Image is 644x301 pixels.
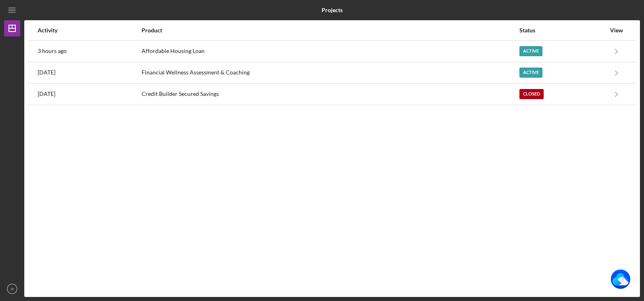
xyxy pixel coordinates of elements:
div: View [606,27,627,34]
b: Projects [322,7,343,13]
div: Active [519,68,542,78]
div: Active [519,46,542,56]
time: 2025-01-30 23:16 [38,91,55,97]
div: Product [142,27,519,34]
text: JP [10,287,14,291]
div: Activity [38,27,141,34]
div: Financial Wellness Assessment & Coaching [142,63,519,83]
button: JP [4,281,20,297]
div: Affordable Housing Loan [142,41,519,61]
div: Credit Builder Secured Savings [142,84,519,104]
div: Closed [519,89,544,99]
time: 2025-09-04 17:34 [38,48,67,54]
time: 2025-04-16 22:01 [38,69,55,76]
div: Status [519,27,606,34]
